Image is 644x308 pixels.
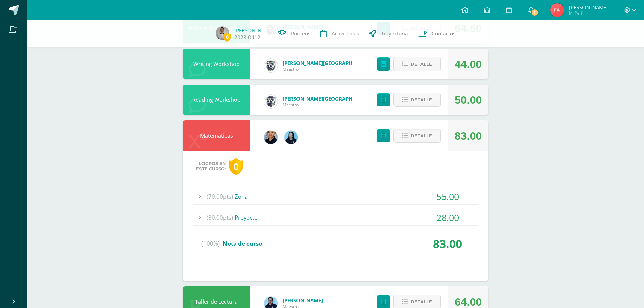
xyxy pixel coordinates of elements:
[201,231,220,257] span: (100%)
[196,161,226,172] span: Logros en este curso:
[283,66,364,72] span: Maestro
[283,297,323,304] a: [PERSON_NAME]
[569,10,608,16] span: Mi Perfil
[264,95,278,108] img: 16c3d0cd5e8cae4aecb86a0a5c6f5782.png
[183,120,250,151] div: Matemáticas
[381,30,408,37] span: Trayectoria
[569,4,608,11] span: [PERSON_NAME]
[223,33,231,41] span: 0
[207,210,233,225] span: (30.00pts)
[264,59,278,72] img: 16c3d0cd5e8cae4aecb86a0a5c6f5782.png
[332,30,359,37] span: Actividades
[183,49,250,79] div: Writing Workshop
[315,20,364,47] a: Actividades
[193,210,478,225] div: Proyecto
[411,94,432,106] span: Detalle
[393,93,441,107] button: Detalle
[264,131,278,144] img: 118ee4e8e89fd28cfd44e91cd8d7a532.png
[207,189,233,204] span: (70.00pts)
[283,102,364,108] span: Maestro
[229,158,243,175] div: 0
[455,85,482,115] div: 50.00
[550,3,564,17] img: 51a3f6bdb60fb4fa8c9bbb4959b1e63c.png
[413,20,460,47] a: Contactos
[234,27,268,34] a: [PERSON_NAME]
[455,121,482,151] div: 83.00
[411,295,432,308] span: Detalle
[417,210,478,225] div: 28.00
[364,20,413,47] a: Trayectoria
[417,231,478,257] div: 83.00
[531,9,539,16] span: 1
[216,26,229,40] img: 61bb738f5033f394797efd7be5446439.png
[223,240,262,247] span: Nota de curso
[283,95,364,102] a: [PERSON_NAME][GEOGRAPHIC_DATA]
[291,30,310,37] span: Punteos
[432,30,455,37] span: Contactos
[411,58,432,70] span: Detalle
[393,57,441,71] button: Detalle
[193,189,478,204] div: Zona
[234,34,260,41] a: 2023-0412
[455,49,482,79] div: 44.00
[273,20,315,47] a: Punteos
[283,60,364,66] a: [PERSON_NAME][GEOGRAPHIC_DATA]
[393,129,441,143] button: Detalle
[411,129,432,142] span: Detalle
[417,189,478,204] div: 55.00
[284,131,298,144] img: ed95eabce992783372cd1b1830771598.png
[183,85,250,115] div: Reading Workshop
